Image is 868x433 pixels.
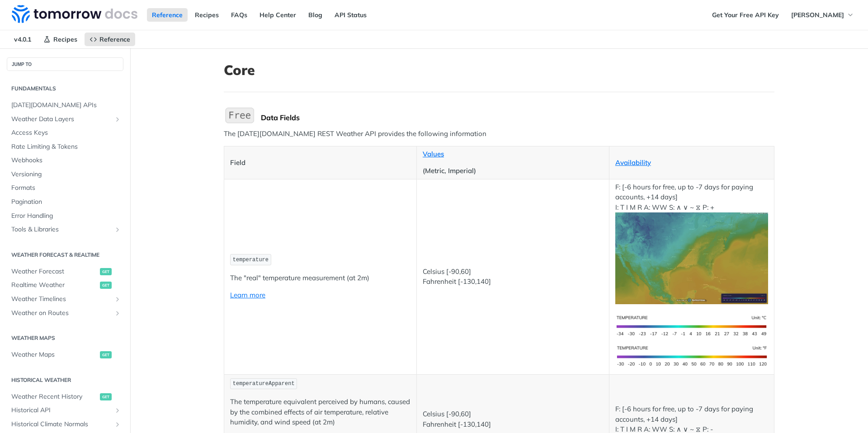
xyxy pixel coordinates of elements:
[11,128,121,137] span: Access Keys
[100,268,112,275] span: get
[11,212,121,221] span: Error Handling
[7,251,123,259] h2: Weather Forecast & realtime
[100,351,112,358] span: get
[615,311,768,341] img: temperature-si
[7,181,123,195] a: Formats
[11,392,98,401] span: Weather Recent History
[11,156,121,165] span: Webhooks
[615,351,768,360] span: Expand image
[7,168,123,181] a: Versioning
[190,8,224,22] a: Recipes
[224,62,774,78] h1: Core
[423,267,603,287] p: Celsius [-90,60] Fahrenheit [-130,140]
[53,35,77,43] span: Recipes
[230,397,410,428] p: The temperature equivalent perceived by humans, caused by the combined effects of air temperature...
[11,115,112,124] span: Weather Data Layers
[230,378,297,390] code: temperatureApparent
[100,393,112,400] span: get
[7,306,123,320] a: Weather on RoutesShow subpages for Weather on Routes
[11,170,121,179] span: Versioning
[7,195,123,209] a: Pagination
[7,99,123,112] a: [DATE][DOMAIN_NAME] APIs
[303,8,327,22] a: Blog
[615,321,768,329] span: Expand image
[11,184,121,193] span: Formats
[7,154,123,167] a: Webhooks
[99,35,130,43] span: Reference
[11,198,121,207] span: Pagination
[38,33,82,46] a: Recipes
[7,334,123,342] h2: Weather Maps
[11,295,112,304] span: Weather Timelines
[615,182,768,304] p: F: [-6 hours for free, up to -7 days for paying accounts, +14 days] I: T I M R A: WW S: ∧ ∨ ~ ⧖ P: +
[330,8,372,22] a: API Status
[423,150,444,158] a: Values
[7,113,123,126] a: Weather Data LayersShow subpages for Weather Data Layers
[230,158,410,168] p: Field
[615,341,768,372] img: temperature-us
[7,140,123,154] a: Rate Limiting & Tokens
[7,376,123,384] h2: Historical Weather
[615,158,651,167] a: Availability
[226,8,252,22] a: FAQs
[786,8,859,22] button: [PERSON_NAME]
[11,101,121,110] span: [DATE][DOMAIN_NAME] APIs
[11,420,112,429] span: Historical Climate Normals
[423,166,603,176] p: (Metric, Imperial)
[11,406,112,415] span: Historical API
[7,404,123,417] a: Historical APIShow subpages for Historical API
[11,309,112,318] span: Weather on Routes
[230,273,410,283] p: The "real" temperature measurement (at 2m)
[7,292,123,306] a: Weather TimelinesShow subpages for Weather Timelines
[7,265,123,278] a: Weather Forecastget
[114,407,121,414] button: Show subpages for Historical API
[255,8,301,22] a: Help Center
[114,226,121,233] button: Show subpages for Tools & Libraries
[11,142,121,151] span: Rate Limiting & Tokens
[707,8,784,22] a: Get Your Free API Key
[7,126,123,140] a: Access Keys
[230,254,271,265] code: temperature
[7,418,123,431] a: Historical Climate NormalsShow subpages for Historical Climate Normals
[7,57,123,71] button: JUMP TO
[147,8,188,22] a: Reference
[791,11,844,19] span: [PERSON_NAME]
[12,5,137,23] img: Tomorrow.io Weather API Docs
[7,390,123,404] a: Weather Recent Historyget
[615,254,768,262] span: Expand image
[9,33,36,46] span: v4.0.1
[7,348,123,362] a: Weather Mapsget
[114,116,121,123] button: Show subpages for Weather Data Layers
[7,278,123,292] a: Realtime Weatherget
[114,296,121,303] button: Show subpages for Weather Timelines
[85,33,135,46] a: Reference
[615,212,768,304] img: temperature
[7,85,123,93] h2: Fundamentals
[230,291,265,299] a: Learn more
[423,409,603,429] p: Celsius [-90,60] Fahrenheit [-130,140]
[7,223,123,236] a: Tools & LibrariesShow subpages for Tools & Libraries
[114,310,121,317] button: Show subpages for Weather on Routes
[11,267,98,276] span: Weather Forecast
[11,350,98,359] span: Weather Maps
[100,282,112,289] span: get
[7,209,123,223] a: Error Handling
[261,113,774,122] div: Data Fields
[11,225,112,234] span: Tools & Libraries
[114,421,121,428] button: Show subpages for Historical Climate Normals
[224,129,774,139] p: The [DATE][DOMAIN_NAME] REST Weather API provides the following information
[11,281,98,290] span: Realtime Weather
